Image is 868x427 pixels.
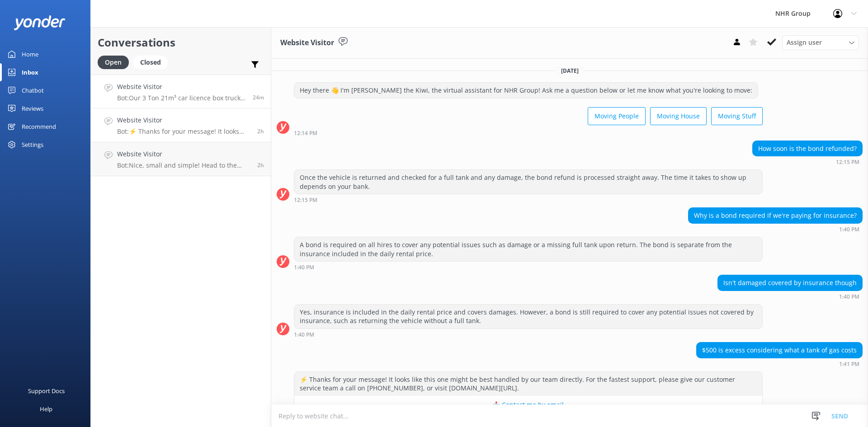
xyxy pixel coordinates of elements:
[133,56,168,69] div: Closed
[294,396,762,414] button: 📩 Contact me by email
[782,35,859,50] div: Assign User
[98,34,264,51] h2: Conversations
[294,332,314,338] strong: 1:40 PM
[14,15,66,30] img: yonder-white-logo.png
[22,45,38,63] div: Home
[839,294,859,300] strong: 1:40 PM
[839,361,859,367] strong: 1:41 PM
[40,400,52,418] div: Help
[294,265,314,270] strong: 1:40 PM
[717,293,863,300] div: Sep 10 2025 01:40pm (UTC +12:00) Pacific/Auckland
[696,361,863,367] div: Sep 10 2025 01:41pm (UTC +12:00) Pacific/Auckland
[117,149,250,159] h4: Website Visitor
[98,57,133,67] a: Open
[257,127,264,135] span: Sep 10 2025 01:41pm (UTC +12:00) Pacific/Auckland
[294,197,317,203] strong: 12:15 PM
[22,117,56,136] div: Recommend
[117,94,246,102] p: Bot: Our 3 Ton 21m³ car licence box truck with tail lift starts from $298/day including GST. It's...
[718,275,862,291] div: Isn't damaged covered by insurance though
[117,127,250,136] p: Bot: ⚡ Thanks for your message! It looks like this one might be best handled by our team directly...
[839,227,859,232] strong: 1:40 PM
[28,382,65,400] div: Support Docs
[711,107,763,125] button: Moving Stuff
[556,67,584,75] span: [DATE]
[697,343,862,358] div: $500 is excess considering what a tank of gas costs
[294,237,762,261] div: A bond is required on all hires to cover any potential issues such as damage or a missing full ta...
[294,130,763,136] div: Sep 10 2025 12:14pm (UTC +12:00) Pacific/Auckland
[787,38,822,47] span: Assign user
[294,331,763,338] div: Sep 10 2025 01:40pm (UTC +12:00) Pacific/Auckland
[280,37,334,49] h3: Website Visitor
[294,131,317,136] strong: 12:14 PM
[294,305,762,328] div: Yes, insurance is included in the daily rental price and covers damages. However, a bond is still...
[689,208,862,223] div: Why is a bond required if we're paying for insurance?
[91,75,271,108] a: Website VisitorBot:Our 3 Ton 21m³ car licence box truck with tail lift starts from $298/day inclu...
[294,170,762,194] div: Once the vehicle is returned and checked for a full tank and any damage, the bond refund is proce...
[22,81,44,99] div: Chatbot
[688,226,863,232] div: Sep 10 2025 01:40pm (UTC +12:00) Pacific/Auckland
[22,99,43,117] div: Reviews
[752,159,863,165] div: Sep 10 2025 12:15pm (UTC +12:00) Pacific/Auckland
[22,63,38,81] div: Inbox
[588,107,646,125] button: Moving People
[117,161,250,169] p: Bot: Nice, small and simple! Head to the quiz to see what will suit you best, if you require furt...
[650,107,707,125] button: Moving House
[753,141,862,156] div: How soon is the bond refunded?
[253,94,264,101] span: Sep 10 2025 03:54pm (UTC +12:00) Pacific/Auckland
[294,264,763,270] div: Sep 10 2025 01:40pm (UTC +12:00) Pacific/Auckland
[22,136,43,154] div: Settings
[294,197,763,203] div: Sep 10 2025 12:15pm (UTC +12:00) Pacific/Auckland
[294,83,758,98] div: Hey there 👋 I'm [PERSON_NAME] the Kiwi, the virtual assistant for NHR Group! Ask me a question be...
[257,161,264,169] span: Sep 10 2025 01:28pm (UTC +12:00) Pacific/Auckland
[294,372,762,396] div: ⚡ Thanks for your message! It looks like this one might be best handled by our team directly. For...
[91,142,271,176] a: Website VisitorBot:Nice, small and simple! Head to the quiz to see what will suit you best, if yo...
[91,108,271,142] a: Website VisitorBot:⚡ Thanks for your message! It looks like this one might be best handled by our...
[836,160,859,165] strong: 12:15 PM
[117,115,250,125] h4: Website Visitor
[133,57,172,67] a: Closed
[98,56,129,69] div: Open
[117,82,246,92] h4: Website Visitor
